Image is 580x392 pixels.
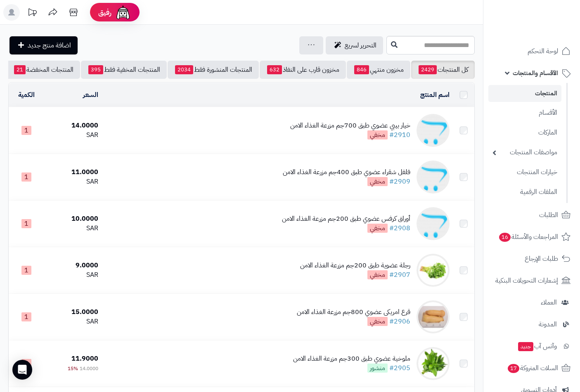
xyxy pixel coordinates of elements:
[7,61,80,79] a: المنتجات المخفضة21
[411,61,475,79] a: كل المنتجات2429
[488,183,561,201] a: الملفات الرقمية
[417,207,450,240] img: أوراق كرفس عضوي طبق 200جم مزرعة الغذاء الامن
[498,231,558,243] span: المراجعات والأسئلة
[524,20,572,38] img: logo-2.png
[419,65,437,74] span: 2429
[488,41,575,61] a: لوحة التحكم
[71,354,98,364] span: 11.9000
[28,40,71,50] span: اضافة منتج جديد
[389,177,410,187] a: #2909
[98,7,111,17] span: رفيق
[47,130,98,140] div: SAR
[290,121,410,130] div: خيار بيبي عضوي طبق 700جم مزرعة الغذاء الامن
[488,249,575,269] a: طلبات الإرجاع
[168,61,259,79] a: المنتجات المنشورة فقط2034
[488,124,561,142] a: الماركات
[417,347,450,380] img: ملوخية عضوي طبق 300جم مزرعة الغذاء الامن
[525,253,558,264] span: طلبات الإرجاع
[297,307,410,317] div: قرع امريكى عضوي 800جم مزرعة الغذاء الامن
[300,261,410,270] div: رجلة عضوية طبق 200جم مزرعة الغذاء الامن
[488,336,575,356] a: وآتس آبجديد
[488,104,561,122] a: الأقسام
[260,61,346,79] a: مخزون قارب على النفاذ632
[488,205,575,225] a: الطلبات
[47,261,98,270] div: 9.0000
[47,168,98,177] div: 11.0000
[417,161,450,194] img: فلفل شقراء عضوي طبق 400جم مزرعة الغذاء الامن
[507,362,558,374] span: السلات المتروكة
[293,354,410,364] div: ملوخية عضوي طبق 300جم مزرعة الغذاء الامن
[517,340,557,352] span: وآتس آب
[12,360,32,380] div: Open Intercom Messenger
[83,90,98,100] a: السعر
[367,224,388,233] span: مخفي
[21,359,31,368] span: 5
[267,65,282,74] span: 632
[528,45,558,57] span: لوحة التحكم
[389,130,410,140] a: #2910
[47,121,98,130] div: 14.0000
[81,61,167,79] a: المنتجات المخفية فقط395
[417,114,450,147] img: خيار بيبي عضوي طبق 700جم مزرعة الغذاء الامن
[22,4,43,23] a: تحديثات المنصة
[541,297,557,308] span: العملاء
[9,36,78,54] a: اضافة منتج جديد
[488,271,575,290] a: إشعارات التحويلات البنكية
[488,293,575,312] a: العملاء
[420,90,450,100] a: اسم المنتج
[389,363,410,373] a: #2905
[115,4,131,21] img: ai-face.png
[488,227,575,247] a: المراجعات والأسئلة16
[367,364,388,373] span: منشور
[14,65,26,74] span: 21
[518,342,533,351] span: جديد
[47,214,98,224] div: 10.0000
[539,319,557,330] span: المدونة
[508,364,519,373] span: 17
[47,224,98,233] div: SAR
[21,312,31,321] span: 1
[47,317,98,326] div: SAR
[354,65,369,74] span: 846
[21,219,31,228] span: 1
[367,317,388,326] span: مخفي
[488,85,561,102] a: المنتجات
[495,275,558,286] span: إشعارات التحويلات البنكية
[345,40,376,50] span: التحرير لسريع
[326,36,383,54] a: التحرير لسريع
[18,90,35,100] a: الكمية
[367,270,388,279] span: مخفي
[47,177,98,187] div: SAR
[488,144,561,161] a: مواصفات المنتجات
[389,316,410,326] a: #2906
[488,358,575,378] a: السلات المتروكة17
[21,172,31,182] span: 1
[68,365,78,372] span: 15%
[175,65,193,74] span: 2034
[47,307,98,317] div: 15.0000
[80,365,98,372] span: 14.0000
[283,168,410,177] div: فلفل شقراء عضوي طبق 400جم مزرعة الغذاء الامن
[21,126,31,135] span: 1
[347,61,410,79] a: مخزون منتهي846
[367,177,388,186] span: مخفي
[488,163,561,181] a: خيارات المنتجات
[88,65,103,74] span: 395
[282,214,410,224] div: أوراق كرفس عضوي طبق 200جم مزرعة الغذاء الامن
[47,270,98,280] div: SAR
[367,130,388,139] span: مخفي
[417,254,450,287] img: رجلة عضوية طبق 200جم مزرعة الغذاء الامن
[539,209,558,221] span: الطلبات
[499,232,511,241] span: 16
[513,67,558,79] span: الأقسام والمنتجات
[389,223,410,233] a: #2908
[21,266,31,275] span: 1
[389,270,410,280] a: #2907
[417,300,450,333] img: قرع امريكى عضوي 800جم مزرعة الغذاء الامن
[488,314,575,334] a: المدونة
